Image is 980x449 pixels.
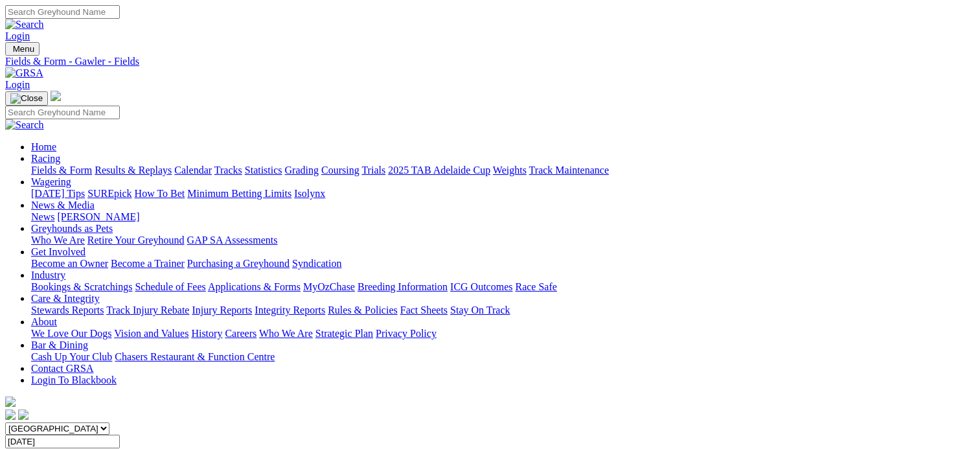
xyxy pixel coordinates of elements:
a: Stay On Track [450,305,510,316]
a: 2025 TAB Adelaide Cup [388,165,490,176]
a: SUREpick [87,188,131,199]
a: Bar & Dining [31,340,88,351]
img: twitter.svg [18,409,28,420]
a: Grading [285,165,319,176]
a: [DATE] Tips [31,188,85,199]
a: [PERSON_NAME] [57,211,139,222]
a: Weights [493,165,527,176]
div: Industry [31,281,975,293]
img: Close [10,93,43,104]
a: Login [5,30,30,41]
div: Get Involved [31,258,975,270]
a: Fields & Form [31,165,92,176]
a: Greyhounds as Pets [31,223,113,234]
a: Coursing [321,165,359,176]
a: Retire Your Greyhound [87,235,185,246]
span: Menu [13,44,34,54]
a: Rules & Policies [328,305,398,316]
img: GRSA [5,67,43,79]
a: Fact Sheets [400,305,448,316]
img: logo-grsa-white.png [51,91,61,101]
div: Racing [31,165,975,176]
button: Toggle navigation [5,42,40,56]
a: Fields & Form - Gawler - Fields [5,56,975,67]
a: GAP SA Assessments [187,235,278,246]
a: Get Involved [31,246,85,257]
a: Racing [31,153,60,164]
a: Vision and Values [114,328,188,339]
a: News & Media [31,200,95,211]
a: Stewards Reports [31,305,104,316]
a: How To Bet [135,188,185,199]
a: About [31,316,57,327]
a: Privacy Policy [376,328,437,339]
a: ICG Outcomes [450,281,512,292]
a: Syndication [292,258,341,269]
a: Become a Trainer [111,258,185,269]
a: Race Safe [515,281,556,292]
input: Select date [5,435,120,448]
a: Track Injury Rebate [106,305,189,316]
a: Purchasing a Greyhound [187,258,290,269]
img: facebook.svg [5,409,16,420]
a: Integrity Reports [255,305,325,316]
a: Care & Integrity [31,293,100,304]
a: Calendar [174,165,212,176]
a: Wagering [31,176,71,187]
a: Become an Owner [31,258,108,269]
a: Breeding Information [358,281,448,292]
a: Schedule of Fees [135,281,205,292]
a: Results & Replays [95,165,172,176]
a: Home [31,141,56,152]
div: Care & Integrity [31,305,975,316]
a: Who We Are [31,235,85,246]
a: Minimum Betting Limits [187,188,291,199]
a: Bookings & Scratchings [31,281,132,292]
a: Industry [31,270,65,281]
button: Toggle navigation [5,91,48,106]
div: Wagering [31,188,975,200]
a: Contact GRSA [31,363,93,374]
div: About [31,328,975,340]
div: Greyhounds as Pets [31,235,975,246]
a: Trials [361,165,385,176]
a: Applications & Forms [208,281,301,292]
input: Search [5,106,120,119]
a: Tracks [214,165,242,176]
a: Login [5,79,30,90]
a: News [31,211,54,222]
div: News & Media [31,211,975,223]
a: Cash Up Your Club [31,351,112,362]
img: Search [5,119,44,131]
a: Track Maintenance [529,165,609,176]
a: Injury Reports [192,305,252,316]
a: Careers [225,328,256,339]
a: We Love Our Dogs [31,328,111,339]
input: Search [5,5,120,19]
a: Isolynx [294,188,325,199]
a: MyOzChase [303,281,355,292]
a: Strategic Plan [315,328,373,339]
a: Login To Blackbook [31,374,117,386]
a: Chasers Restaurant & Function Centre [115,351,275,362]
img: Search [5,19,44,30]
a: Who We Are [259,328,313,339]
a: Statistics [245,165,282,176]
a: History [191,328,222,339]
div: Bar & Dining [31,351,975,363]
img: logo-grsa-white.png [5,397,16,407]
